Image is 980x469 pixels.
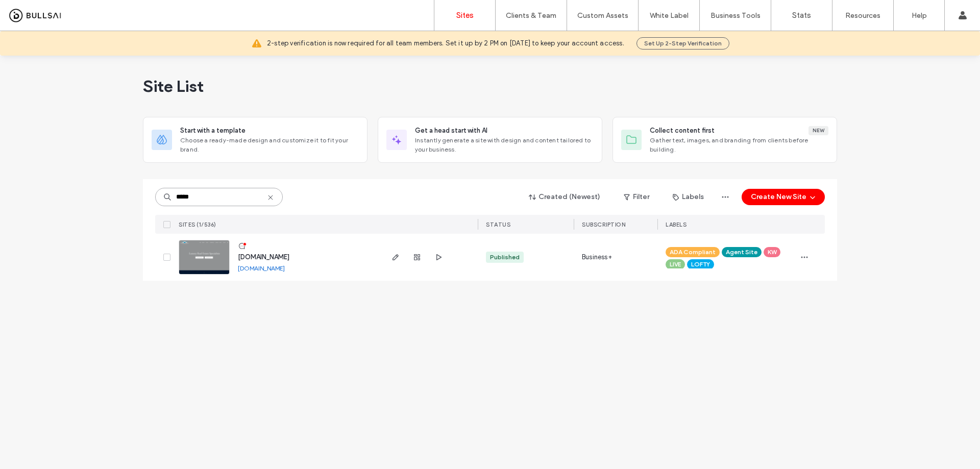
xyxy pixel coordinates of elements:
[792,11,811,20] label: Stats
[180,126,246,136] span: Start with a template
[670,260,681,269] span: LIVE
[179,221,216,228] span: SITES (1/536)
[670,248,716,257] span: ADA Compliant
[486,221,510,228] span: STATUS
[143,76,204,96] span: Site List
[238,253,289,261] a: [DOMAIN_NAME]
[912,11,927,20] label: Help
[378,117,602,163] div: Get a head start with AIInstantly generate a site with design and content tailored to your business.
[650,11,689,20] label: White Label
[143,117,367,163] div: Start with a templateChoose a ready-made design and customize it to fit your brand.
[768,248,776,257] span: KW
[808,126,828,135] div: New
[710,11,761,20] label: Business Tools
[238,264,285,272] a: [DOMAIN_NAME]
[845,11,880,20] label: Resources
[612,117,837,163] div: Collect content firstNewGather text, images, and branding from clients before building.
[577,11,628,20] label: Custom Assets
[691,260,710,269] span: LOFTY
[582,221,625,228] span: SUBSCRIPTION
[490,253,520,262] div: Published
[726,248,757,257] span: Agent Site
[267,38,624,48] span: 2-step verification is now required for all team members. Set it up by 2 PM on [DATE] to keep you...
[582,252,612,262] span: Business+
[506,11,556,20] label: Clients & Team
[650,136,828,154] span: Gather text, images, and branding from clients before building.
[742,189,825,205] button: Create New Site
[415,126,487,136] span: Get a head start with AI
[456,11,474,20] label: Sites
[664,189,713,205] button: Labels
[180,136,359,154] span: Choose a ready-made design and customize it to fit your brand.
[650,126,715,136] span: Collect content first
[614,189,659,205] button: Filter
[23,7,44,16] span: Help
[636,37,729,50] button: Set Up 2-Step Verification
[415,136,594,154] span: Instantly generate a site with design and content tailored to your business.
[666,221,687,228] span: LABELS
[520,189,609,205] button: Created (Newest)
